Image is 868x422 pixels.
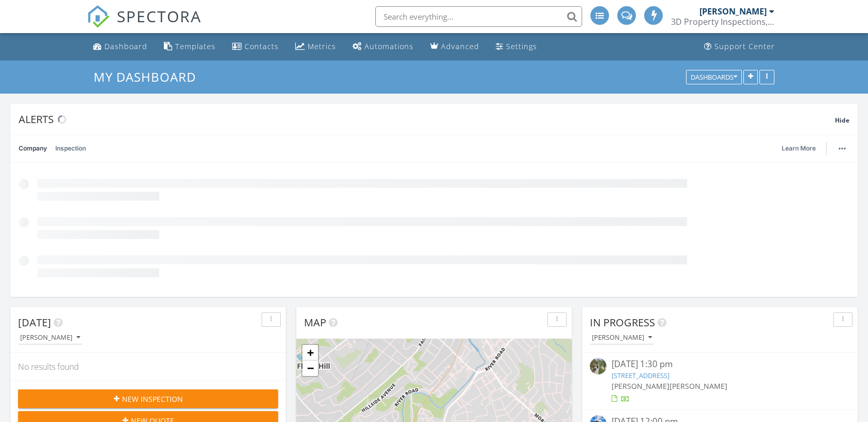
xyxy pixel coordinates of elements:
[671,17,774,27] div: 3D Property Inspections, LLC
[835,116,849,125] span: Hide
[426,37,483,56] a: Advanced
[302,345,318,360] a: Zoom in
[245,41,279,51] div: Contacts
[10,353,286,381] div: No results found
[117,5,202,27] span: SPECTORA
[612,381,669,391] span: [PERSON_NAME]
[590,358,606,374] img: 9541624%2Fcover_photos%2FexbbUDFRHLae66rlD0CY%2Fsmall.jpg
[89,37,151,56] a: Dashboard
[612,371,669,380] a: [STREET_ADDRESS]
[308,41,336,51] div: Metrics
[441,41,479,51] div: Advanced
[20,334,80,341] div: [PERSON_NAME]
[304,315,326,329] span: Map
[669,381,727,391] span: [PERSON_NAME]
[104,41,147,51] div: Dashboard
[492,37,541,56] a: Settings
[302,360,318,376] a: Zoom out
[612,358,828,371] div: [DATE] 1:30 pm
[364,41,414,51] div: Automations
[686,70,742,84] button: Dashboards
[375,6,582,27] input: Search everything...
[87,5,110,28] img: The Best Home Inspection Software - Spectora
[590,358,850,404] a: [DATE] 1:30 pm [STREET_ADDRESS] [PERSON_NAME][PERSON_NAME]
[348,37,418,56] a: Automations (Basic)
[19,112,835,126] div: Alerts
[506,41,537,51] div: Settings
[700,37,779,56] a: Support Center
[18,331,82,345] button: [PERSON_NAME]
[160,37,220,56] a: Templates
[228,37,283,56] a: Contacts
[714,41,775,51] div: Support Center
[592,334,652,341] div: [PERSON_NAME]
[590,315,655,329] span: In Progress
[87,14,202,36] a: SPECTORA
[19,135,47,162] a: Company
[18,389,278,408] button: New Inspection
[699,6,767,17] div: [PERSON_NAME]
[122,394,183,404] span: New Inspection
[175,41,216,51] div: Templates
[782,143,822,154] a: Learn More
[94,68,205,85] a: My Dashboard
[291,37,340,56] a: Metrics
[18,315,51,329] span: [DATE]
[839,147,846,149] img: ellipsis-632cfdd7c38ec3a7d453.svg
[55,135,86,162] a: Inspection
[691,73,737,81] div: Dashboards
[590,331,654,345] button: [PERSON_NAME]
